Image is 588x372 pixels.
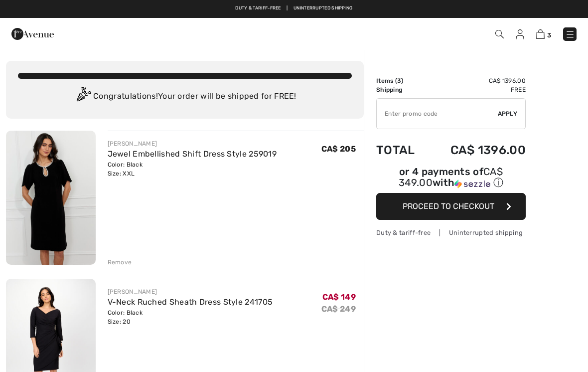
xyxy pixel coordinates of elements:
[108,139,277,148] div: [PERSON_NAME]
[376,76,427,85] td: Items ( )
[321,144,356,154] span: CA$ 205
[454,180,490,188] img: Sezzle
[547,31,551,39] span: 3
[495,30,504,38] img: Search
[376,167,526,193] div: or 4 payments ofCA$ 349.00withSezzle Click to learn more about Sezzle
[376,85,427,94] td: Shipping
[376,193,526,220] button: Proceed to Checkout
[427,76,526,85] td: CA$ 1396.00
[565,29,575,39] img: Menu
[108,258,132,267] div: Remove
[108,287,273,296] div: [PERSON_NAME]
[6,131,96,265] img: Jewel Embellished Shift Dress Style 259019
[536,29,545,39] img: Shopping Bag
[427,133,526,167] td: CA$ 1396.00
[11,28,54,38] a: 1ère Avenue
[376,228,526,237] div: Duty & tariff-free | Uninterrupted shipping
[399,166,503,188] span: CA$ 349.00
[498,109,518,118] span: Apply
[377,99,498,129] input: Promo code
[397,77,401,84] span: 3
[73,87,93,107] img: Congratulation2.svg
[376,167,526,189] div: or 4 payments of with
[322,292,356,302] span: CA$ 149
[427,85,526,94] td: Free
[536,28,551,40] a: 3
[108,160,277,178] div: Color: Black Size: XXL
[18,87,352,107] div: Congratulations! Your order will be shipped for FREE!
[516,29,524,39] img: My Info
[108,149,277,159] a: Jewel Embellished Shift Dress Style 259019
[108,308,273,326] div: Color: Black Size: 20
[321,304,356,314] s: CA$ 249
[403,201,494,211] span: Proceed to Checkout
[108,297,273,307] a: V-Neck Ruched Sheath Dress Style 241705
[376,133,427,167] td: Total
[11,24,54,44] img: 1ère Avenue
